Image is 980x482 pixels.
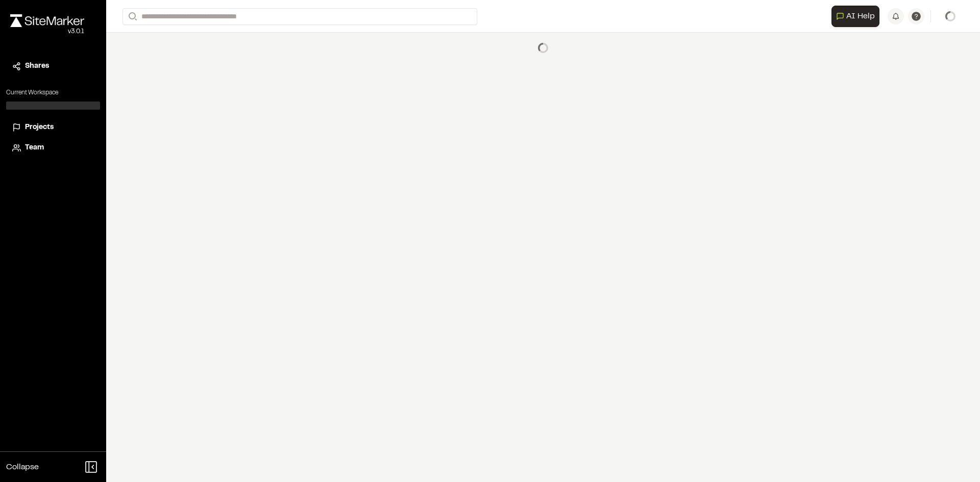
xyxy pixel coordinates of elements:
[25,61,49,72] span: Shares
[12,61,94,72] a: Shares
[25,142,44,154] span: Team
[831,6,884,27] div: Open AI Assistant
[6,461,39,473] span: Collapse
[6,88,100,97] p: Current Workspace
[12,142,94,154] a: Team
[122,8,141,25] button: Search
[10,14,84,27] img: rebrand.png
[831,6,879,27] button: Open AI Assistant
[846,10,875,22] span: AI Help
[12,122,94,133] a: Projects
[10,27,84,36] div: Oh geez...please don't...
[25,122,54,133] span: Projects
